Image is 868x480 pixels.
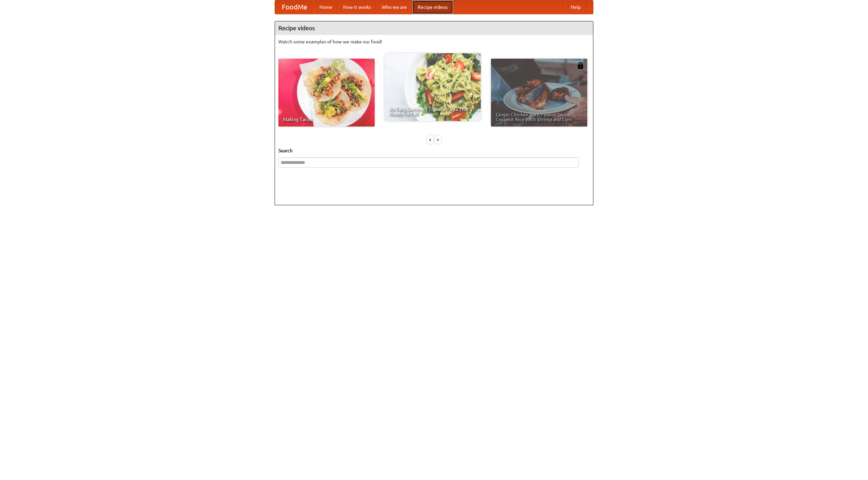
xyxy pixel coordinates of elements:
div: » [435,135,441,144]
a: Help [565,0,586,14]
img: 483408.png [577,62,584,69]
div: « [427,135,433,144]
h4: Recipe videos [275,21,593,35]
h5: Search [278,147,590,154]
span: An Easy, Summery Tomato Pasta That's Ready for Fall [389,107,476,116]
p: Watch some examples of how we make our food! [278,38,590,45]
span: Making Tacos [283,117,370,122]
a: How it works [338,0,376,14]
a: Recipe videos [412,0,453,14]
a: Home [314,0,338,14]
a: Making Tacos [278,59,375,127]
a: FoodMe [275,0,314,14]
a: Who we are [376,0,412,14]
a: An Easy, Summery Tomato Pasta That's Ready for Fall [384,53,481,121]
